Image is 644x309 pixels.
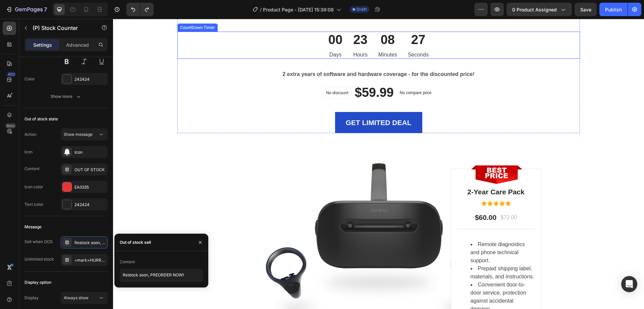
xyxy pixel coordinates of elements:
p: Hours [240,32,255,40]
p: Advanced [66,41,89,48]
button: Save [575,3,597,16]
button: Always show [61,292,108,304]
div: Open Intercom Messenger [621,276,637,292]
p: (P) Stock Counter [33,24,90,32]
div: 08 [265,13,284,29]
div: GET LIMITED DEAL [233,99,299,109]
div: Content [120,259,135,265]
p: $72.00 [387,195,404,203]
div: CountDown Timer [66,6,103,12]
div: Publish [605,6,622,13]
div: Sell when OOS [24,239,53,245]
p: Minutes [265,32,284,40]
iframe: Design area [113,19,644,309]
p: No compare price [287,72,319,76]
button: Show more [24,90,108,103]
span: / [260,6,262,13]
div: <mark>HURRY!</mark> LET BUY NOW [74,257,106,263]
div: Show more [51,93,82,100]
p: Seconds [295,32,316,40]
p: 2-Year Care Pack [344,168,422,179]
button: 7 [3,3,50,16]
div: $59.99 [241,66,281,82]
p: Settings [33,41,52,48]
button: 0 product assigned [506,3,572,16]
div: EA3335 [74,184,106,190]
button: Publish [599,3,628,16]
li: Convenient door-to-door service, protection against accidental damage. [358,262,422,294]
div: 450 [6,72,16,77]
div: Text color [24,201,44,207]
button: Show message [61,128,108,141]
div: Message [24,224,42,230]
p: No discount [213,71,235,77]
span: 0 product assigned [512,6,557,13]
span: Always show [64,295,89,300]
div: Icon [24,149,33,155]
p: $60.00 [362,193,383,204]
span: Show message [64,132,93,137]
div: OUT OF STOCK [74,167,106,173]
div: Icon [74,149,106,155]
div: 242424 [74,76,106,82]
span: Save [580,7,591,12]
li: Prepaid shipping label, materials, and instructions. [358,246,422,262]
div: 27 [295,13,316,29]
li: Remote diagnostics and phone technical support. [358,222,422,246]
div: 23 [240,13,255,29]
div: Out of stock state [24,116,58,122]
div: Beta [5,123,16,128]
div: Content [24,166,40,172]
div: Action [24,131,37,138]
div: Undo/Redo [126,3,154,16]
div: Out of stock sell [120,239,151,245]
p: Days [215,32,229,40]
p: 2 extra years of software and hardware coverage - for the discounted price! [65,51,466,60]
div: Display option [24,279,51,285]
div: 242424 [74,202,106,208]
button: GET LIMITED DEAL [222,93,309,115]
div: Color [24,76,35,82]
div: Display [24,295,39,301]
div: Unlimited stock [24,256,54,262]
p: 7 [44,5,47,13]
div: Icon color [24,184,43,190]
span: Draft [357,6,367,12]
span: Product Page - [DATE] 15:39:08 [263,6,334,13]
div: Restock soon, PREORDER NOW! [74,240,106,246]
